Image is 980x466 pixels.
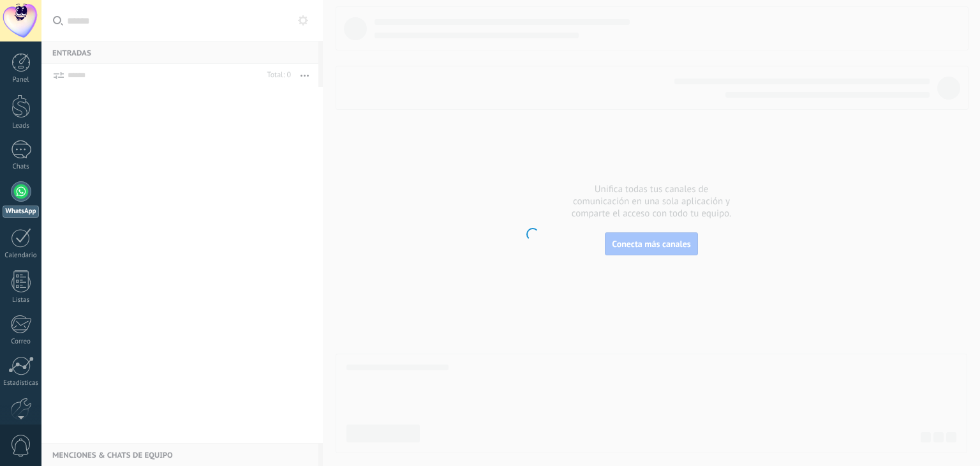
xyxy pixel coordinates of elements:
div: Listas [3,296,40,304]
div: Calendario [3,252,40,260]
div: Leads [3,122,40,130]
div: WhatsApp [3,206,39,218]
div: Correo [3,338,40,346]
div: Estadísticas [3,379,40,387]
div: Chats [3,163,40,171]
div: Panel [3,76,40,84]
